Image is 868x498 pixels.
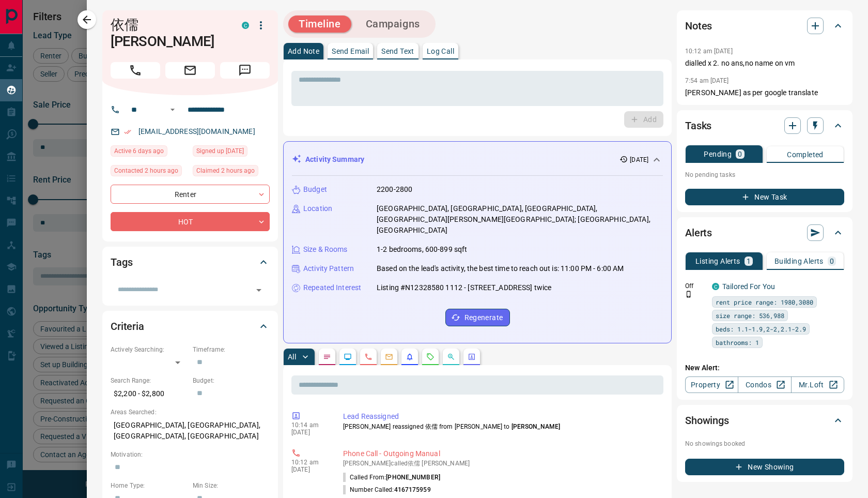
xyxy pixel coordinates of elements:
p: [GEOGRAPHIC_DATA], [GEOGRAPHIC_DATA], [GEOGRAPHIC_DATA], [GEOGRAPHIC_DATA][PERSON_NAME][GEOGRAPHI... [377,203,663,236]
div: Wed Aug 13 2025 [111,165,188,179]
span: Signed up [DATE] [196,146,244,156]
svg: Requests [426,353,435,361]
button: Open [166,103,179,116]
p: Areas Searched: [111,408,270,417]
p: Send Email [332,48,369,55]
div: Wed Aug 13 2025 [193,165,270,179]
p: Phone Call - Outgoing Manual [343,448,659,459]
p: dialled x 2. no ans,no name on vm [685,58,844,69]
span: [PHONE_NUMBER] [386,474,440,481]
p: Listing #N12328580 1112 - [STREET_ADDRESS] twice [377,282,551,293]
p: 1-2 bedrooms, 600-899 sqft [377,244,467,255]
p: [DATE] [630,155,648,164]
svg: Push Notification Only [685,291,692,298]
a: Mr.Loft [791,376,844,393]
p: Activity Summary [305,154,364,165]
div: condos.ca [242,22,249,29]
p: Budget: [193,376,270,385]
span: Email [165,62,215,79]
span: Contacted 2 hours ago [114,165,178,176]
div: Notes [685,13,844,38]
h2: Showings [685,412,729,429]
p: Listing Alerts [695,258,740,265]
p: 10:12 am [291,459,328,466]
p: Location [303,203,332,214]
button: Open [252,283,266,297]
button: Campaigns [355,16,430,33]
button: New Task [685,189,844,205]
p: 2200-2800 [377,184,412,195]
div: Criteria [111,314,270,339]
div: Tags [111,250,270,275]
h2: Tags [111,254,132,270]
p: [PERSON_NAME] as per google translate [685,87,844,98]
svg: Calls [364,353,373,361]
svg: Notes [323,353,331,361]
p: 7:54 am [DATE] [685,77,729,84]
p: Timeframe: [193,345,270,354]
div: condos.ca [712,283,719,290]
p: Pending [704,150,732,158]
div: HOT [111,212,270,231]
div: Activity Summary[DATE] [292,150,663,169]
p: All [288,353,296,360]
p: Repeated Interest [303,282,361,293]
p: Actively Searching: [111,345,188,354]
span: Active 6 days ago [114,146,164,156]
h1: 依儒 [PERSON_NAME] [111,17,226,50]
p: Motivation: [111,450,270,459]
p: 0 [738,150,742,158]
p: No pending tasks [685,167,844,183]
button: Regenerate [445,309,510,326]
span: [PERSON_NAME] [512,423,560,430]
p: Building Alerts [774,258,824,265]
p: Add Note [288,48,319,55]
p: 0 [830,258,834,265]
h2: Notes [685,18,712,34]
svg: Email Verified [124,128,131,135]
div: Thu Aug 07 2025 [193,145,270,160]
div: Alerts [685,220,844,245]
p: Completed [787,151,824,158]
div: Thu Aug 07 2025 [111,145,188,160]
svg: Agent Actions [468,353,476,361]
span: Claimed 2 hours ago [196,165,255,176]
span: bathrooms: 1 [716,337,759,348]
p: Search Range: [111,376,188,385]
p: [PERSON_NAME] called 依儒 [PERSON_NAME] [343,459,659,468]
a: [EMAIL_ADDRESS][DOMAIN_NAME] [138,127,255,135]
p: Log Call [427,48,454,55]
h2: Alerts [685,224,712,241]
p: Called From: [343,473,440,482]
p: Off [685,281,706,291]
button: Timeline [288,16,351,33]
a: Condos [738,376,791,393]
span: size range: 536,988 [716,310,784,321]
svg: Opportunities [447,353,455,361]
p: [PERSON_NAME] reassigned 依儒 from [PERSON_NAME] to [343,422,659,431]
p: [DATE] [291,466,328,473]
p: Send Text [381,48,414,55]
svg: Emails [385,353,393,361]
span: Call [111,62,160,79]
span: rent price range: 1980,3080 [716,297,813,307]
p: [DATE] [291,429,328,436]
a: Tailored For You [722,282,775,291]
span: 4167175959 [394,486,431,493]
p: New Alert: [685,363,844,373]
p: Activity Pattern [303,263,354,274]
p: [GEOGRAPHIC_DATA], [GEOGRAPHIC_DATA], [GEOGRAPHIC_DATA], [GEOGRAPHIC_DATA] [111,417,270,445]
p: 10:12 am [DATE] [685,48,733,55]
p: Budget [303,184,327,195]
div: Tasks [685,113,844,138]
button: New Showing [685,459,844,475]
h2: Criteria [111,318,144,335]
p: Number Called: [343,485,431,494]
svg: Listing Alerts [406,353,414,361]
p: Min Size: [193,481,270,490]
p: Lead Reassigned [343,411,659,422]
p: Based on the lead's activity, the best time to reach out is: 11:00 PM - 6:00 AM [377,263,624,274]
p: 10:14 am [291,421,328,429]
p: Home Type: [111,481,188,490]
div: Renter [111,185,270,204]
